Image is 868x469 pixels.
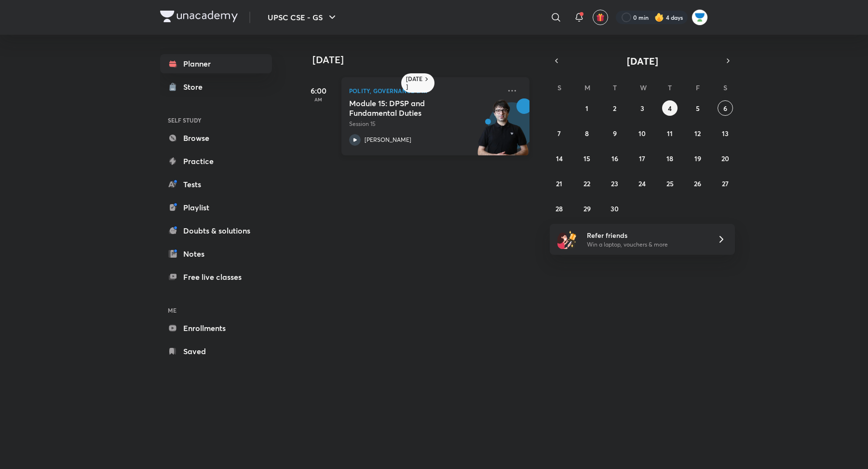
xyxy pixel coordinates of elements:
[160,302,272,318] h6: ME
[476,98,529,165] img: unacademy
[552,176,567,191] button: September 21, 2025
[627,55,658,68] span: [DATE]
[160,152,272,171] a: Practice
[160,198,272,217] a: Playlist
[312,54,539,66] h4: [DATE]
[365,136,411,144] p: [PERSON_NAME]
[160,318,272,338] a: Enrollments
[668,104,672,113] abbr: September 4, 2025
[723,83,727,92] abbr: Saturday
[579,100,595,116] button: September 1, 2025
[160,128,272,148] a: Browse
[584,83,590,92] abbr: Monday
[694,154,701,163] abbr: September 19, 2025
[160,221,272,240] a: Doubts & solutions
[662,151,678,166] button: September 18, 2025
[587,240,705,249] p: Win a laptop, vouchers & more
[610,204,619,213] abbr: September 30, 2025
[587,230,705,240] h6: Refer friends
[613,104,616,113] abbr: September 2, 2025
[556,154,563,163] abbr: September 14, 2025
[607,151,623,166] button: September 16, 2025
[557,230,577,249] img: referral
[635,100,650,116] button: September 3, 2025
[667,129,673,138] abbr: September 11, 2025
[160,11,238,22] img: Company Logo
[668,83,672,92] abbr: Thursday
[718,151,733,166] button: September 20, 2025
[638,129,646,138] abbr: September 10, 2025
[694,129,701,138] abbr: September 12, 2025
[694,179,701,188] abbr: September 26, 2025
[611,179,618,188] abbr: September 23, 2025
[579,125,595,141] button: September 8, 2025
[607,100,623,116] button: September 2, 2025
[556,179,562,188] abbr: September 21, 2025
[160,11,238,25] a: Company Logo
[579,201,595,216] button: September 29, 2025
[639,154,645,163] abbr: September 17, 2025
[690,176,705,191] button: September 26, 2025
[696,104,700,113] abbr: September 5, 2025
[160,175,272,194] a: Tests
[552,151,567,166] button: September 14, 2025
[557,129,561,138] abbr: September 7, 2025
[160,267,272,287] a: Free live classes
[406,75,423,91] h6: [DATE]
[722,179,729,188] abbr: September 27, 2025
[349,120,501,128] p: Session 15
[635,176,650,191] button: September 24, 2025
[349,98,469,118] h5: Module 15: DPSP and Fundamental Duties
[635,125,650,141] button: September 10, 2025
[607,125,623,141] button: September 9, 2025
[666,154,673,163] abbr: September 18, 2025
[613,129,617,138] abbr: September 9, 2025
[666,179,674,188] abbr: September 25, 2025
[635,151,650,166] button: September 17, 2025
[552,125,567,141] button: September 7, 2025
[160,54,272,73] a: Planner
[583,204,591,213] abbr: September 29, 2025
[690,125,705,141] button: September 12, 2025
[721,154,729,163] abbr: September 20, 2025
[556,204,563,213] abbr: September 28, 2025
[638,179,646,188] abbr: September 24, 2025
[718,176,733,191] button: September 27, 2025
[299,97,338,102] p: AM
[585,129,589,138] abbr: September 8, 2025
[552,201,567,216] button: September 28, 2025
[718,100,733,116] button: September 6, 2025
[593,10,608,25] button: avatar
[723,104,727,113] abbr: September 6, 2025
[662,125,678,141] button: September 11, 2025
[696,83,700,92] abbr: Friday
[662,100,678,116] button: September 4, 2025
[718,125,733,141] button: September 13, 2025
[579,176,595,191] button: September 22, 2025
[585,104,588,113] abbr: September 1, 2025
[722,129,729,138] abbr: September 13, 2025
[654,13,664,22] img: streak
[690,151,705,166] button: September 19, 2025
[662,176,678,191] button: September 25, 2025
[262,8,344,27] button: UPSC CSE - GS
[692,9,708,26] img: Jiban Jyoti Dash
[607,176,623,191] button: September 23, 2025
[160,342,272,361] a: Saved
[596,13,605,22] img: avatar
[613,83,617,92] abbr: Tuesday
[183,81,208,93] div: Store
[579,151,595,166] button: September 15, 2025
[160,112,272,128] h6: SELF STUDY
[563,54,721,68] button: [DATE]
[160,77,272,97] a: Store
[640,104,644,113] abbr: September 3, 2025
[640,83,647,92] abbr: Wednesday
[299,85,338,97] h5: 6:00
[557,83,561,92] abbr: Sunday
[611,154,618,163] abbr: September 16, 2025
[160,244,272,263] a: Notes
[583,179,590,188] abbr: September 22, 2025
[349,85,501,97] p: Polity, Governance & IR
[583,154,590,163] abbr: September 15, 2025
